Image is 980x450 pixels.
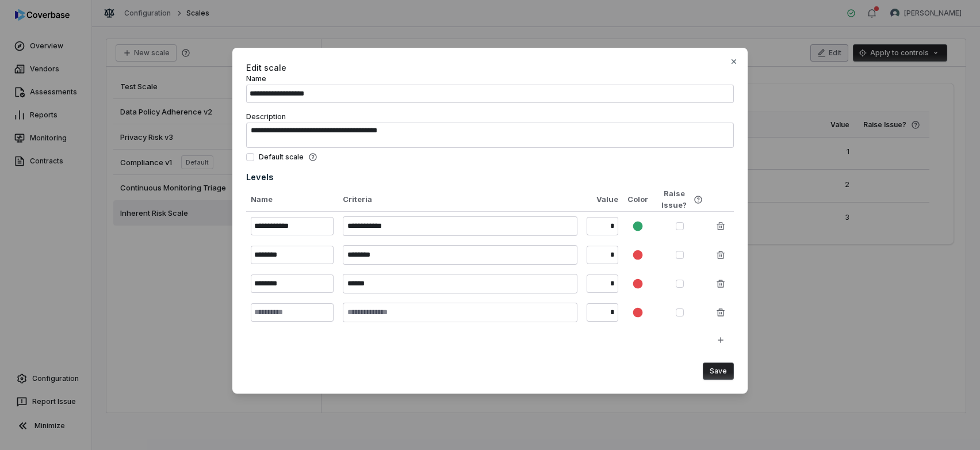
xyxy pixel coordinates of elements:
[246,85,734,103] input: Name
[246,74,734,103] label: Name
[246,112,734,148] label: Description
[582,188,623,212] th: Value
[246,171,734,183] div: Levels
[246,63,286,73] span: Edit scale
[246,188,338,212] th: Name
[338,188,582,212] th: Criteria
[653,188,707,211] th: Raise Issue?
[246,123,734,148] textarea: Description
[623,188,653,212] th: Color
[259,152,317,162] label: Default scale
[703,363,734,380] button: Save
